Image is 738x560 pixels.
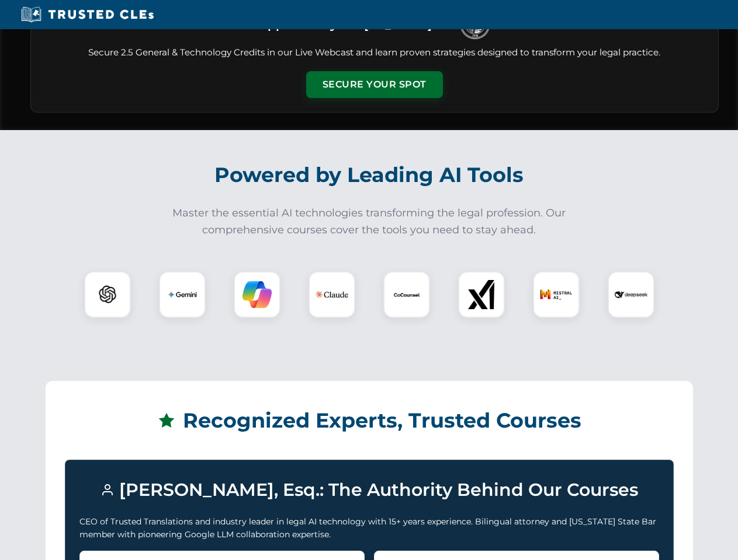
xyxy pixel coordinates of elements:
[168,280,197,309] img: Gemini Logo
[46,155,693,195] h2: Powered by Leading AI Tools
[45,46,704,60] p: Secure 2.5 General & Technology Credits in our Live Webcast and learn proven strategies designed ...
[79,474,659,506] h3: [PERSON_NAME], Esq.: The Authority Behind Our Courses
[65,400,674,441] h2: Recognized Experts, Trusted Courses
[615,278,647,311] img: DeepSeek Logo
[242,280,272,309] img: Copilot Logo
[234,271,280,318] div: Copilot
[91,278,124,311] img: ChatGPT Logo
[383,271,430,318] div: CoCounsel
[84,271,131,318] div: ChatGPT
[306,71,443,98] button: Secure Your Spot
[392,280,421,309] img: CoCounsel Logo
[608,271,654,318] div: DeepSeek
[540,278,573,311] img: Mistral AI Logo
[165,205,574,239] p: Master the essential AI technologies transforming the legal profession. Our comprehensive courses...
[467,280,496,309] img: xAI Logo
[159,271,206,318] div: Gemini
[458,271,505,318] div: xAI
[316,278,348,311] img: Claude Logo
[79,515,659,541] p: CEO of Trusted Translations and industry leader in legal AI technology with 15+ years experience....
[533,271,580,318] div: Mistral AI
[309,271,355,318] div: Claude
[18,6,157,23] img: Trusted CLEs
